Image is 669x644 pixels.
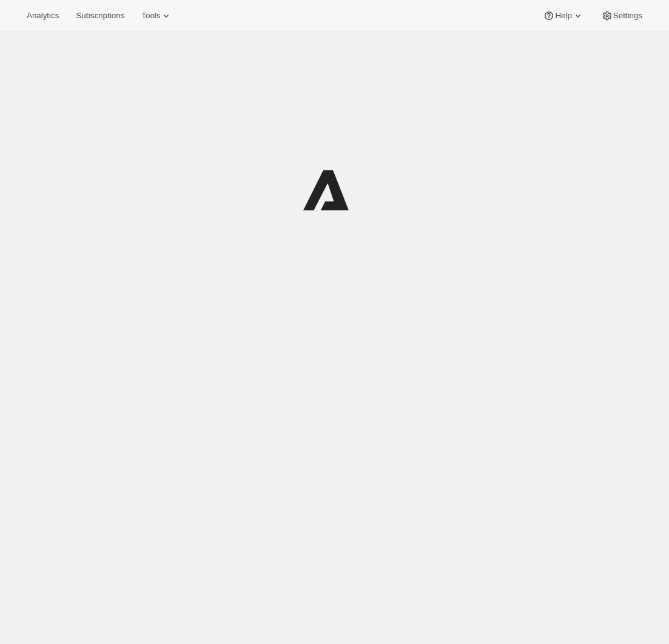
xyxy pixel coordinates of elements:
[69,7,132,24] button: Subscriptions
[134,7,180,24] button: Tools
[613,11,642,21] span: Settings
[19,7,66,24] button: Analytics
[536,7,591,24] button: Help
[141,11,160,21] span: Tools
[27,11,59,21] span: Analytics
[76,11,124,21] span: Subscriptions
[594,7,650,24] button: Settings
[555,11,571,21] span: Help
